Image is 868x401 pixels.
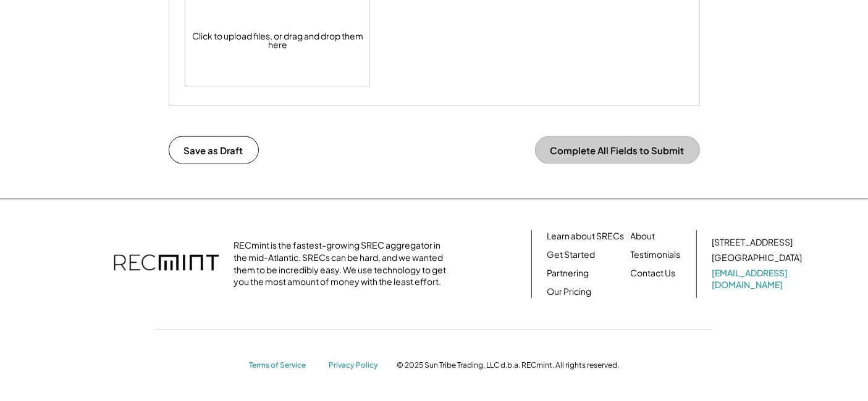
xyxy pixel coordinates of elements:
[329,360,384,371] a: Privacy Policy
[234,239,453,287] div: RECmint is the fastest-growing SREC aggregator in the mid-Atlantic. SRECs can be hard, and we wan...
[535,136,700,164] button: Complete All Fields to Submit
[397,360,619,370] div: © 2025 Sun Tribe Trading, LLC d.b.a. RECmint. All rights reserved.
[547,286,592,298] a: Our Pricing
[547,267,589,279] a: Partnering
[631,230,655,242] a: About
[114,242,219,285] img: recmint-logotype%403x.png
[712,267,805,291] a: [EMAIL_ADDRESS][DOMAIN_NAME]
[712,236,793,249] div: [STREET_ADDRESS]
[631,249,681,261] a: Testimonials
[547,249,596,261] a: Get Started
[631,267,676,279] a: Contact Us
[169,136,259,164] button: Save as Draft
[249,360,317,371] a: Terms of Service
[712,252,803,264] div: [GEOGRAPHIC_DATA]
[547,230,625,242] a: Learn about SRECs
